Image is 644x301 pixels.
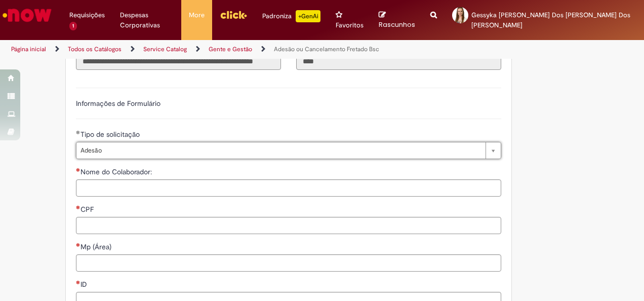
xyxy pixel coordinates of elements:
a: Service Catalog [143,45,187,53]
input: Nome do Colaborador: [76,179,501,197]
input: Título [76,53,281,70]
ul: Trilhas de página [8,40,422,59]
span: Necessários [76,205,80,209]
a: Rascunhos [379,11,415,29]
a: Adesão ou Cancelamento Fretado Bsc [274,45,379,53]
span: Gessyka [PERSON_NAME] Dos [PERSON_NAME] Dos [PERSON_NAME] [471,11,630,29]
span: Adesão [80,142,480,159]
img: click_logo_yellow_360x200.png [220,7,247,22]
a: Gente e Gestão [209,45,252,53]
span: 1 [69,22,77,30]
a: Página inicial [11,45,46,53]
span: Nome do Colaborador: [80,167,154,176]
input: Código da Unidade [296,53,501,70]
span: ID [80,280,89,289]
span: Despesas Corporativas [120,10,174,30]
input: CPF [76,217,501,234]
label: Informações de Formulário [76,99,160,108]
span: Tipo de solicitação [80,130,142,139]
span: Obrigatório Preenchido [76,130,80,134]
a: Todos os Catálogos [68,45,122,53]
input: Mp (Área) [76,254,501,272]
span: Necessários [76,243,80,247]
span: Requisições [69,10,105,20]
span: CPF [80,205,96,214]
span: Necessários [76,280,80,284]
span: Favoritos [336,20,364,30]
span: More [189,10,205,20]
p: +GenAi [296,10,320,22]
span: Necessários [76,168,80,172]
div: Padroniza [262,10,320,22]
img: ServiceNow [1,5,53,25]
span: Rascunhos [379,20,415,29]
span: Mp (Área) [80,242,113,251]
